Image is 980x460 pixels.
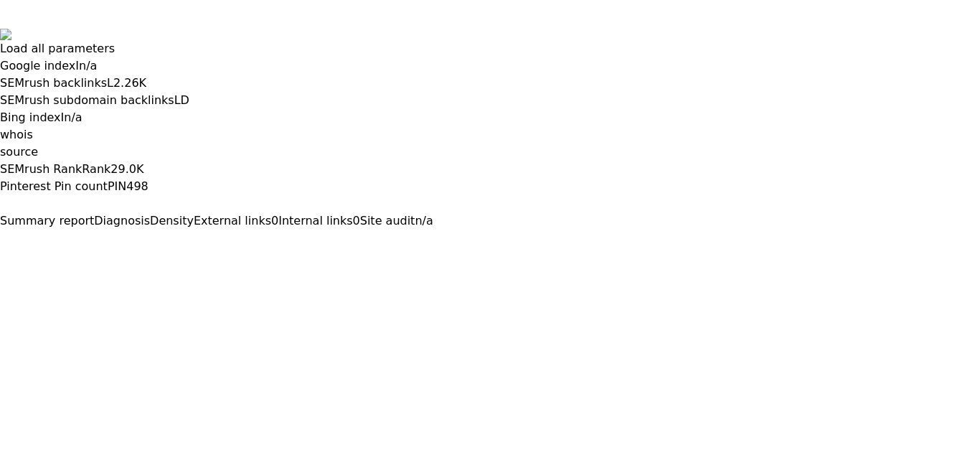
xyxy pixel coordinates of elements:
[360,214,415,227] span: Site audit
[82,162,110,176] span: Rank
[353,214,360,227] span: 0
[108,179,126,193] span: PIN
[415,214,433,227] span: n/a
[64,111,82,124] a: n/a
[113,76,146,90] a: 2.26K
[360,214,433,227] a: Site auditn/a
[150,214,194,227] span: Density
[194,214,271,227] span: External links
[110,162,143,176] a: 29.0K
[94,214,150,227] span: Diagnosis
[107,76,113,90] span: L
[174,93,189,107] span: LD
[271,214,278,227] span: 0
[126,179,149,193] a: 498
[79,59,97,72] a: n/a
[61,111,65,124] span: I
[278,214,352,227] span: Internal links
[75,59,79,72] span: I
